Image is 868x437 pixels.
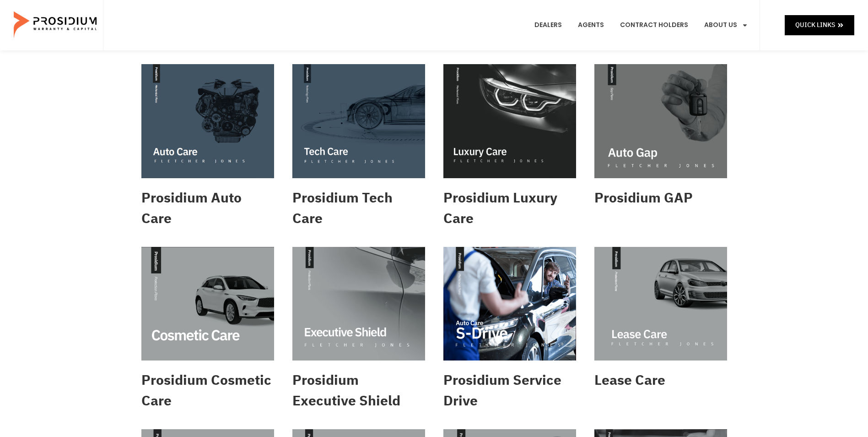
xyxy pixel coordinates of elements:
h2: Prosidium Luxury Care [443,187,576,229]
a: Agents [571,8,611,42]
span: Quick Links [795,19,835,31]
a: Contract Holders [613,8,695,42]
h2: Prosidium Executive Shield [292,370,425,411]
h2: Prosidium Tech Care [292,187,425,229]
h2: Prosidium Service Drive [443,370,576,411]
h2: Prosidium Cosmetic Care [141,370,274,411]
nav: Menu [528,8,755,42]
a: Dealers [528,8,569,42]
h2: Lease Care [594,370,727,390]
h2: Prosidium GAP [594,187,727,208]
a: Quick Links [785,15,854,35]
a: About Us [697,8,755,42]
h2: Prosidium Auto Care [141,187,274,229]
